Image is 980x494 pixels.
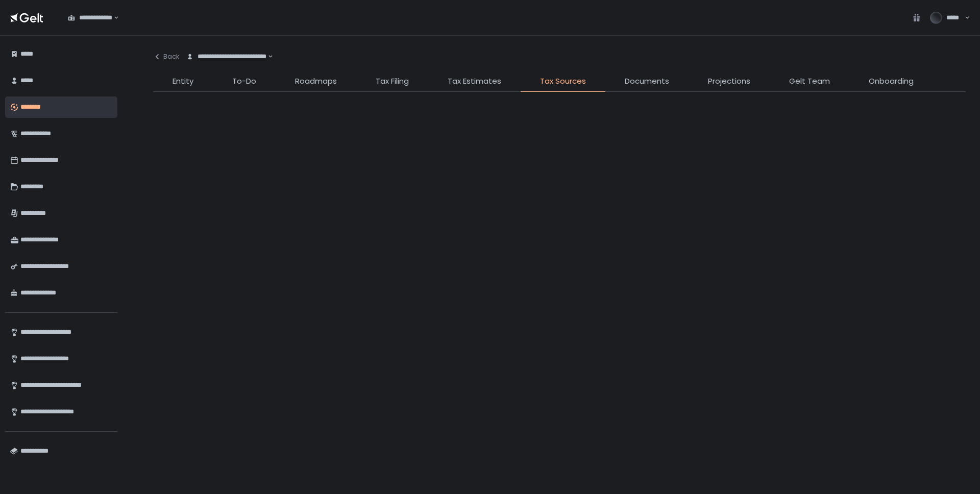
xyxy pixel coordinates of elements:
span: Tax Sources [540,76,586,87]
div: Back [153,52,180,61]
span: To-Do [232,76,256,87]
input: Search for option [266,52,267,62]
button: Back [153,46,180,67]
span: Gelt Team [789,76,830,87]
span: Entity [173,76,193,87]
span: Tax Filing [376,76,409,87]
span: Projections [708,76,750,87]
div: Search for option [180,46,273,67]
span: Tax Estimates [448,76,501,87]
span: Documents [625,76,669,87]
input: Search for option [112,13,113,23]
span: Onboarding [869,76,914,87]
span: Roadmaps [295,76,337,87]
div: Search for option [61,7,119,29]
